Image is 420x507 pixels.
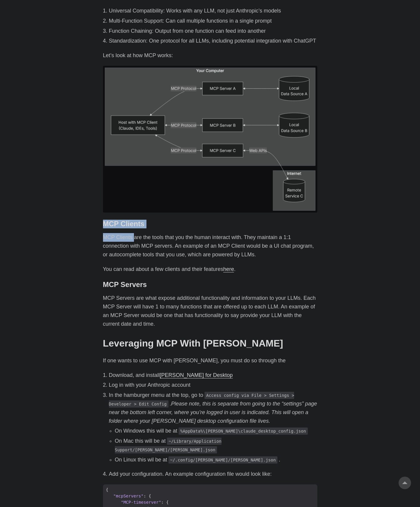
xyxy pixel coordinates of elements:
li: Add your configuration. An example configuration file would look like: [109,470,317,478]
span: "MCP-timeserver" [121,500,161,505]
p: If one wants to use MCP with [PERSON_NAME], you must do so through the [103,356,317,365]
a: [PERSON_NAME] for Desktop [160,372,233,378]
p: MCP Servers are what expose additional functionality and information to your LLMs. Each MCP Serve... [103,294,317,328]
li: On Linux this wil be at . [115,455,317,464]
li: Standardization: One protocol for all LLMs, including potential integration with ChatGPT [109,37,317,45]
span: { [166,500,168,505]
li: Log in with your Anthropic account [109,381,317,389]
span: "mcpServers" [113,494,143,498]
span: { [149,494,151,498]
li: Function Chaining: Output from one function can feed into another [109,27,317,35]
li: On Mac this will be at [115,437,317,454]
em: Please note, this is separate from going to the “settings” page near the bottom left corner, wher... [109,401,317,424]
span: : [161,500,163,505]
code: ~/Library/Application Support/[PERSON_NAME]/[PERSON_NAME].json [115,438,221,453]
code: ~/.config/[PERSON_NAME]/[PERSON_NAME].json [168,456,278,464]
li: Multi-Function Support: Can call multiple functions in a single prompt [109,17,317,25]
h3: MCP Servers [103,280,317,289]
span: : [143,494,146,498]
a: go to top [399,477,411,489]
a: here [223,266,234,272]
p: MCP Clients are the tools that you the human interact with. They maintain a 1:1 connection with M... [103,233,317,259]
span: { [106,487,108,492]
li: On Windows this will be at [115,427,317,435]
code: Access config via File > Settings > Developer > Edit Config [109,392,294,408]
li: In the hamburger menu at the top, go to . [109,391,317,464]
li: Download, and install [109,371,317,380]
li: Universal Compatibility: Works with any LLM, not just Anthropic’s models [109,7,317,15]
code: %AppData%\[PERSON_NAME]\claude_desktop_config.json [179,428,308,435]
h2: Leveraging MCP With [PERSON_NAME] [103,338,317,349]
h3: MCP Clients [103,220,317,228]
p: You can read about a few clients and their features . [103,265,317,274]
p: Let’s look at how MCP works: [103,51,317,60]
